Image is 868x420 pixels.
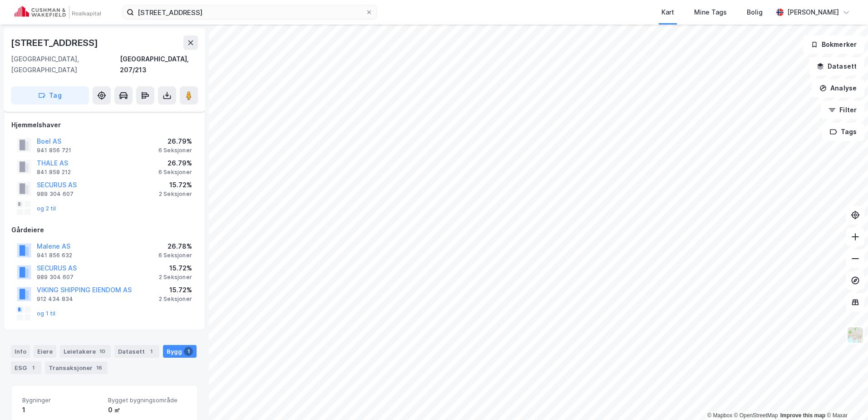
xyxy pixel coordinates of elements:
[158,169,192,176] div: 6 Seksjoner
[158,252,192,259] div: 6 Seksjoner
[823,376,868,420] iframe: Chat Widget
[747,7,763,18] div: Bolig
[159,263,192,274] div: 15.72%
[159,190,192,198] div: 2 Seksjoner
[787,7,839,18] div: [PERSON_NAME]
[734,412,778,419] a: OpenStreetMap
[803,35,864,54] button: Bokmerker
[120,54,198,75] div: [GEOGRAPHIC_DATA], 207/213
[159,285,192,295] div: 15.72%
[809,57,864,75] button: Datasett
[847,326,864,344] img: Z
[22,396,101,404] span: Bygninger
[37,147,71,154] div: 941 856 721
[11,345,30,358] div: Info
[184,347,193,356] div: 1
[60,345,111,358] div: Leietakere
[11,120,197,130] div: Hjemmelshaver
[159,180,192,190] div: 15.72%
[158,136,192,147] div: 26.79%
[812,79,864,97] button: Analyse
[11,225,197,235] div: Gårdeiere
[37,295,73,303] div: 912 434 834
[37,169,71,176] div: 841 858 212
[158,241,192,252] div: 26.78%
[147,347,156,356] div: 1
[11,35,100,50] div: [STREET_ADDRESS]
[823,376,868,420] div: Kontrollprogram for chat
[29,363,38,372] div: 1
[37,190,74,198] div: 989 304 607
[159,274,192,281] div: 2 Seksjoner
[11,86,89,105] button: Tag
[11,361,41,374] div: ESG
[159,295,192,303] div: 2 Seksjoner
[98,347,107,356] div: 10
[158,147,192,154] div: 6 Seksjoner
[11,54,120,75] div: [GEOGRAPHIC_DATA], [GEOGRAPHIC_DATA]
[114,345,159,358] div: Datasett
[108,396,187,404] span: Bygget bygningsområde
[661,7,674,18] div: Kart
[45,361,108,374] div: Transaksjoner
[34,345,56,358] div: Eiere
[163,345,197,358] div: Bygg
[37,252,72,259] div: 941 856 632
[15,6,101,19] img: cushman-wakefield-realkapital-logo.202ea83816669bd177139c58696a8fa1.svg
[694,7,727,18] div: Mine Tags
[158,158,192,169] div: 26.79%
[22,405,101,415] div: 1
[134,5,365,19] input: Søk på adresse, matrikkel, gårdeiere, leietakere eller personer
[707,412,732,419] a: Mapbox
[94,363,104,372] div: 16
[822,123,864,141] button: Tags
[37,274,74,281] div: 989 304 607
[108,405,187,415] div: 0 ㎡
[821,101,864,119] button: Filter
[780,412,825,419] a: Improve this map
